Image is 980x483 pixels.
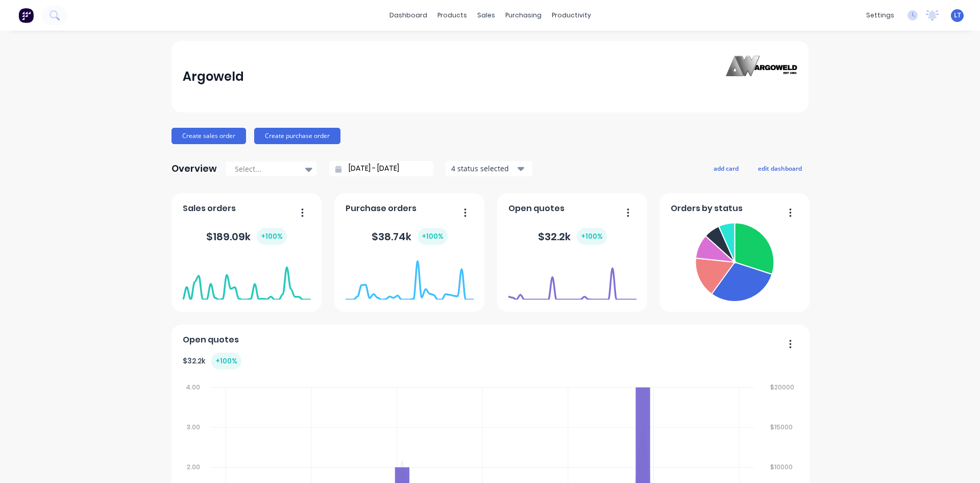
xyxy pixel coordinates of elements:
[538,228,607,245] div: $ 32.2k
[418,228,448,245] div: + 100 %
[771,463,793,471] tspan: $10000
[726,56,797,98] img: Argoweld
[171,158,217,179] div: Overview
[547,8,596,23] div: productivity
[446,161,532,176] button: 4 status selected
[432,8,472,23] div: products
[751,162,808,175] button: edit dashboard
[372,228,448,245] div: $ 38.74k
[707,162,745,175] button: add card
[211,353,241,370] div: + 100 %
[500,8,547,23] div: purchasing
[171,128,246,144] button: Create sales order
[861,8,899,23] div: settings
[508,202,565,215] span: Open quotes
[183,202,236,215] span: Sales orders
[257,228,287,245] div: + 100 %
[577,228,607,245] div: + 100 %
[771,423,793,431] tspan: $15000
[187,463,200,471] tspan: 2.00
[186,383,200,392] tspan: 4.00
[384,8,432,23] a: dashboard
[187,423,200,431] tspan: 3.00
[671,202,743,215] span: Orders by status
[771,383,795,392] tspan: $20000
[451,163,516,174] div: 4 status selected
[254,128,340,144] button: Create purchase order
[183,353,241,370] div: $ 32.2k
[183,66,244,87] div: Argoweld
[206,228,287,245] div: $ 189.09k
[18,8,34,23] img: Factory
[472,8,500,23] div: sales
[346,202,416,215] span: Purchase orders
[954,11,961,20] span: LT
